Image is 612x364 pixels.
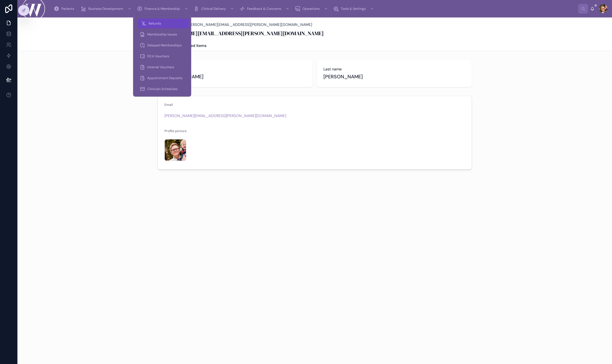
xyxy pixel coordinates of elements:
a: Tools & Settings [332,4,377,14]
span: [PERSON_NAME] [164,73,306,80]
span: Delayed Memberships [147,43,182,47]
span: Clinical Delivery [201,7,226,11]
span: Internal Vouchers [147,65,174,69]
a: DCA Vouchers [136,51,188,61]
a: Operations [293,4,331,14]
a: Patients [52,4,78,14]
a: Clinical Delivery [192,4,237,14]
span: Last name [323,66,465,72]
span: Email [164,103,173,107]
div: scrollable content [49,3,578,15]
span: Clinician Schedules [147,87,178,91]
a: Finance & Membership [135,4,191,14]
span: Membership Issues [147,32,177,37]
span: [PERSON_NAME] [323,73,465,80]
span: Business Development [88,7,123,11]
a: [PERSON_NAME][EMAIL_ADDRESS][PERSON_NAME][DOMAIN_NAME] [164,113,286,118]
span: Operations [302,7,320,11]
a: Clinician Schedules [136,84,188,94]
a: Appointment Deposits [136,73,188,83]
span: Refunds [149,21,161,26]
a: Feedback & Concerns [238,4,292,14]
a: [PERSON_NAME][EMAIL_ADDRESS][PERSON_NAME][DOMAIN_NAME] [187,22,312,27]
span: DCA Vouchers [147,54,169,58]
span: Finance & Membership [145,7,180,11]
a: Membership Issues [136,29,188,39]
h1: [PERSON_NAME][EMAIL_ADDRESS][PERSON_NAME][DOMAIN_NAME] [158,29,324,37]
span: Tools & Settings [341,7,366,11]
span: Watched Items [179,43,206,48]
a: Business Development [79,4,134,14]
a: Watched Items [179,41,206,52]
span: Profile picture [164,129,187,133]
a: Refunds [138,19,189,28]
a: Internal Vouchers [136,62,188,72]
a: Delayed Memberships [136,40,188,50]
span: First name [164,66,306,72]
span: Appointment Deposits [147,76,182,80]
span: Feedback & Concerns [247,7,281,11]
span: Patients [61,7,74,11]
